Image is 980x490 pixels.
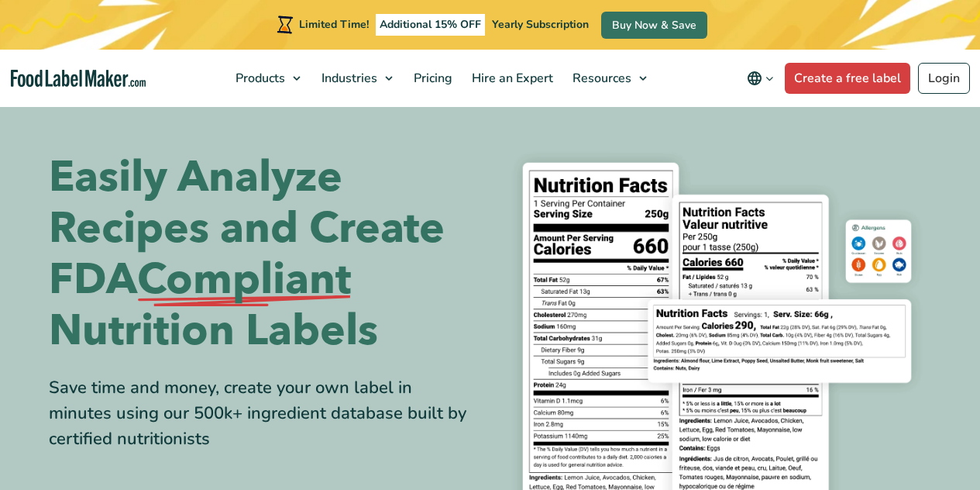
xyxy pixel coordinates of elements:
a: Buy Now & Save [601,12,707,39]
span: Resources [568,70,633,87]
span: Products [231,70,287,87]
a: Login [918,63,970,94]
a: Create a free label [785,63,910,94]
a: Products [226,50,308,107]
a: Pricing [404,50,459,107]
button: Change language [736,63,785,94]
span: Additional 15% OFF [376,14,485,36]
a: Industries [312,50,401,107]
span: Compliant [137,254,351,305]
span: Hire an Expert [467,70,555,87]
a: Hire an Expert [462,50,559,107]
span: Pricing [409,70,454,87]
span: Yearly Subscription [492,17,589,32]
span: Limited Time! [299,17,369,32]
span: Industries [317,70,379,87]
a: Resources [563,50,655,107]
h1: Easily Analyze Recipes and Create FDA Nutrition Labels [49,152,479,357]
a: Food Label Maker homepage [11,70,146,88]
div: Save time and money, create your own label in minutes using our 500k+ ingredient database built b... [49,375,479,452]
